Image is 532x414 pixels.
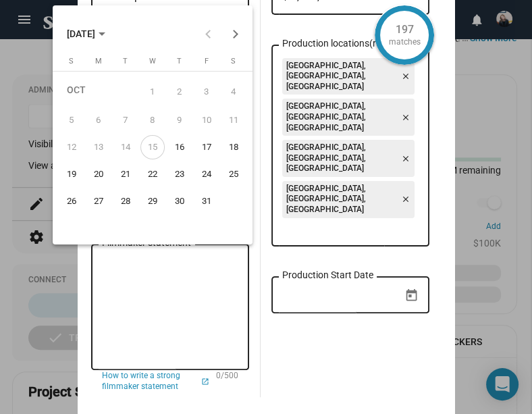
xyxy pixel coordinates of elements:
button: October 15, 2025 [139,134,166,161]
div: 26 [59,189,84,213]
div: 11 [221,108,246,132]
button: October 9, 2025 [166,107,193,134]
div: 2 [167,78,192,105]
button: Choose month and year [56,20,116,47]
span: S [231,57,236,66]
button: October 5, 2025 [58,107,85,134]
button: October 31, 2025 [193,188,220,215]
div: 19 [59,162,84,186]
div: 3 [194,78,219,105]
div: 25 [221,162,246,186]
button: October 17, 2025 [193,134,220,161]
div: 9 [167,108,192,132]
div: 16 [167,135,192,159]
span: F [205,57,209,66]
div: 1 [140,78,165,105]
button: October 6, 2025 [85,107,112,134]
div: 8 [140,108,165,132]
button: Next month [222,20,249,47]
div: 29 [140,189,165,213]
div: 10 [194,108,219,132]
div: 24 [194,162,219,186]
button: Previous month [195,20,222,47]
span: T [123,57,128,66]
button: October 13, 2025 [85,134,112,161]
button: October 7, 2025 [112,107,139,134]
span: T [177,57,182,66]
div: 28 [113,189,138,213]
div: 7 [113,108,138,132]
button: October 27, 2025 [85,188,112,215]
button: October 4, 2025 [220,76,247,107]
span: [DATE] [67,29,95,40]
button: October 10, 2025 [193,107,220,134]
button: October 1, 2025 [139,76,166,107]
span: W [149,57,156,66]
button: October 14, 2025 [112,134,139,161]
button: October 16, 2025 [166,134,193,161]
button: October 12, 2025 [58,134,85,161]
button: October 11, 2025 [220,107,247,134]
div: 18 [221,135,246,159]
button: October 18, 2025 [220,134,247,161]
div: 12 [59,135,84,159]
div: 5 [59,108,84,132]
button: October 20, 2025 [85,161,112,188]
button: October 3, 2025 [193,76,220,107]
button: October 24, 2025 [193,161,220,188]
button: October 23, 2025 [166,161,193,188]
button: October 8, 2025 [139,107,166,134]
button: October 26, 2025 [58,188,85,215]
span: M [95,57,102,66]
div: 13 [86,135,111,159]
div: 15 [140,135,165,159]
div: 14 [113,135,138,159]
button: October 22, 2025 [139,161,166,188]
button: October 25, 2025 [220,161,247,188]
div: 23 [167,162,192,186]
td: OCT [58,76,139,107]
div: 22 [140,162,165,186]
div: 30 [167,189,192,213]
button: October 2, 2025 [166,76,193,107]
div: 17 [194,135,219,159]
button: October 19, 2025 [58,161,85,188]
div: 27 [86,189,111,213]
button: October 21, 2025 [112,161,139,188]
div: 31 [194,189,219,213]
span: S [69,57,74,66]
button: October 30, 2025 [166,188,193,215]
div: 20 [86,162,111,186]
button: October 29, 2025 [139,188,166,215]
button: October 28, 2025 [112,188,139,215]
div: 4 [221,78,246,105]
div: 6 [86,108,111,132]
div: 21 [113,162,138,186]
